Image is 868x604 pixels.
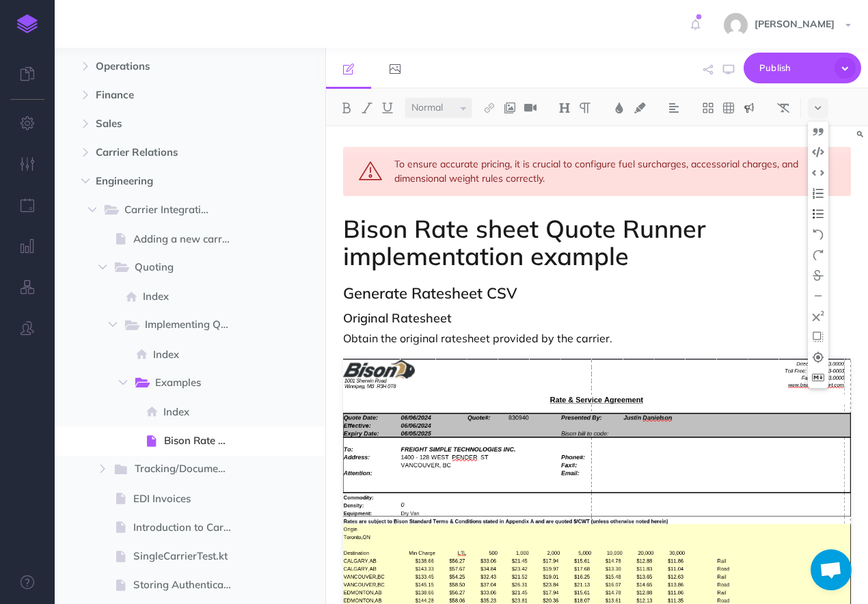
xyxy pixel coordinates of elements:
[722,102,735,113] img: Create table button
[143,288,243,305] span: Index
[135,461,237,478] span: Tracking/Documents
[96,58,226,74] span: Operations
[777,102,789,113] img: Clear styles button
[812,147,824,157] img: Code block button
[812,290,824,301] img: Horizontal Line button
[812,311,824,322] img: Superscript button
[812,126,824,137] img: Blockquote button
[724,13,748,37] img: e2c8ac90fceaec83622672e373184af8.jpg
[812,208,824,219] img: Unordered list button
[96,87,226,103] span: Finance
[163,404,243,420] span: Index
[634,102,646,113] img: Text background color button
[812,249,824,260] img: Redo
[558,102,571,113] img: Headings dropdown button
[361,102,373,113] img: Italic button
[343,285,851,301] h2: Generate Ratesheet CSV
[343,147,851,196] div: To ensure accurate pricing, it is crucial to configure fuel surcharges, accessorial charges, and ...
[340,102,353,113] img: Bold button
[812,374,824,381] img: Markdown button
[748,18,841,30] span: [PERSON_NAME]
[145,316,245,334] span: Implementing Quote Runners
[133,231,243,247] span: Adding a new carrier
[504,102,516,113] img: Add image button
[343,215,851,269] h1: Bison Rate sheet Quote Runner implementation example
[164,433,243,449] span: Bison Rate Sheet Quote Runner
[812,188,824,199] img: Ordered list button
[812,167,824,178] img: Inline code button
[96,173,226,189] span: Engineering
[343,330,851,346] p: Obtain the original ratesheet provided by the carrier.
[135,259,223,277] span: Quoting
[133,577,243,593] span: Storing Authentication Credentials
[812,270,824,281] img: Strike button
[524,102,537,113] img: Add video button
[343,312,851,325] h3: Original Ratesheet
[743,102,755,113] img: Callout dropdown menu button
[17,14,38,33] img: logo-mark.svg
[96,115,226,132] span: Sales
[579,102,591,113] img: Paragraph button
[124,202,223,219] span: Carrier Integrations
[759,57,828,79] span: Publish
[153,346,243,363] span: Index
[155,374,223,392] span: Examples
[133,519,243,536] span: Introduction to Carrier Integrations
[133,491,243,507] span: EDI Invoices
[811,549,852,590] div: Open chat
[483,102,496,113] img: Link button
[133,548,243,564] span: SingleCarrierTest.kt
[96,144,226,161] span: Carrier Relations
[744,53,861,83] button: Publish
[812,229,824,240] img: Undo
[613,102,625,113] img: Text color button
[668,102,680,113] img: Alignment dropdown menu button
[381,102,394,113] img: Underline button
